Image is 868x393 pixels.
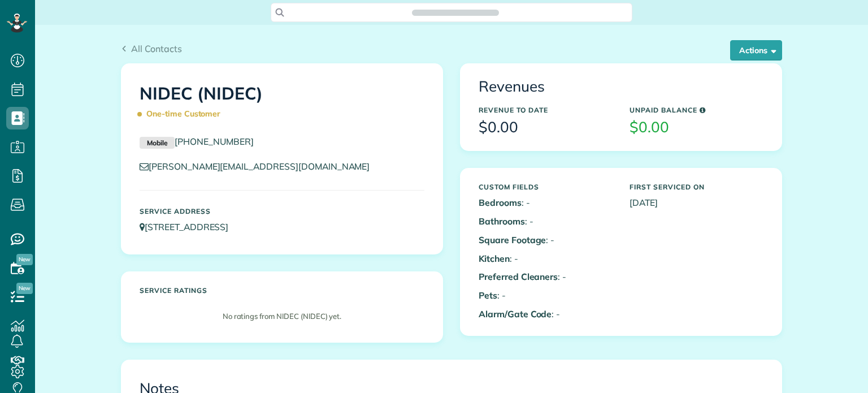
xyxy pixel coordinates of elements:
h5: First Serviced On [630,183,763,191]
h1: NIDEC (NIDEC) [140,84,424,124]
p: : - [479,215,613,228]
h5: Revenue to Date [479,106,613,114]
button: Actions [730,40,782,61]
p: : - [479,252,613,265]
h5: Service Address [140,208,424,215]
span: Search ZenMaid… [423,7,487,18]
h5: Service ratings [140,287,424,294]
p: : - [479,196,613,209]
h3: $0.00 [630,119,763,136]
b: Pets [479,290,497,301]
p: No ratings from NIDEC (NIDEC) yet. [145,311,419,322]
p: [DATE] [630,196,763,209]
a: All Contacts [121,42,182,55]
b: Preferred Cleaners [479,271,558,282]
b: Bedrooms [479,197,522,208]
b: Alarm/Gate Code [479,308,552,319]
b: Square Footage [479,234,546,245]
p: : - [479,234,613,247]
h3: $0.00 [479,119,613,136]
span: All Contacts [131,43,182,54]
h5: Custom Fields [479,183,613,191]
a: [STREET_ADDRESS] [140,221,239,232]
a: Mobile[PHONE_NUMBER] [140,136,254,147]
a: [PERSON_NAME][EMAIL_ADDRESS][DOMAIN_NAME] [140,161,380,172]
h5: Unpaid Balance [630,106,763,114]
span: New [16,254,33,265]
h3: Revenues [479,79,763,95]
span: One-time Customer [140,104,225,124]
b: Bathrooms [479,215,525,227]
p: : - [479,270,613,283]
p: : - [479,308,613,321]
span: New [16,283,33,294]
b: Kitchen [479,253,510,264]
p: : - [479,289,613,302]
small: Mobile [140,137,175,149]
